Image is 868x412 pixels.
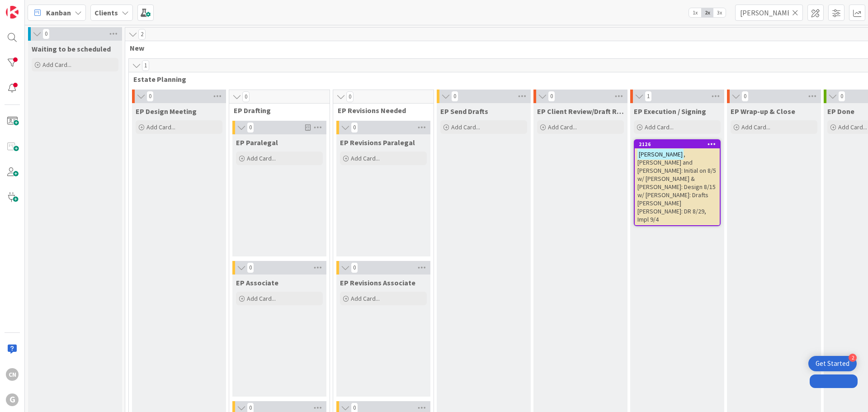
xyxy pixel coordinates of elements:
span: 1 [645,91,652,102]
span: EP Revisions Needed [338,106,422,115]
span: 2 [138,29,146,40]
span: Add Card... [146,123,175,131]
span: Add Card... [351,154,380,162]
span: EP Wrap-up & Close [731,107,795,116]
span: EP Send Drafts [440,107,488,116]
div: CN [6,368,19,381]
span: EP Paralegal [236,138,278,147]
b: Clients [94,8,118,17]
span: Add Card... [247,154,276,162]
span: EP Client Review/Draft Review Meeting [537,107,624,116]
span: 0 [838,91,845,102]
span: Add Card... [548,123,577,131]
span: 2x [701,8,713,17]
span: Add Card... [645,123,674,131]
span: EP Execution / Signing [634,107,706,116]
span: 0 [451,91,458,102]
div: G [6,393,19,406]
span: , [PERSON_NAME] and [PERSON_NAME]: Initial on 8/5 w/ [PERSON_NAME] & [PERSON_NAME]: Design 8/15 w... [637,150,716,223]
span: 1x [689,8,701,17]
span: Add Card... [351,294,380,303]
span: EP Drafting [234,106,318,115]
span: EP Design Meeting [136,107,197,116]
span: 0 [247,262,254,273]
span: EP Associate [236,278,278,287]
span: Add Card... [451,123,480,131]
span: 1 [142,60,149,71]
span: EP Revisions Associate [340,278,415,287]
span: 0 [741,91,749,102]
span: 0 [351,262,358,273]
span: Kanban [46,7,71,18]
span: EP Revisions Paralegal [340,138,415,147]
span: Waiting to be scheduled [32,44,111,53]
div: Get Started [816,359,849,368]
div: 2126[PERSON_NAME], [PERSON_NAME] and [PERSON_NAME]: Initial on 8/5 w/ [PERSON_NAME] & [PERSON_NAM... [635,140,720,225]
span: 0 [351,122,358,133]
div: Open Get Started checklist, remaining modules: 2 [808,356,857,371]
span: 0 [42,28,50,39]
span: EP Done [827,107,854,116]
div: 2 [849,354,857,362]
span: 0 [346,91,354,102]
img: Visit kanbanzone.com [6,6,19,19]
mark: [PERSON_NAME] [637,149,684,159]
span: Add Card... [42,61,71,69]
span: Add Card... [247,294,276,303]
div: 2126 [635,140,720,148]
div: 2126 [639,141,720,147]
span: 0 [548,91,555,102]
span: Add Card... [838,123,867,131]
span: 3x [713,8,726,17]
span: Add Card... [741,123,770,131]
span: 0 [146,91,154,102]
span: 0 [247,122,254,133]
span: 0 [242,91,250,102]
input: Quick Filter... [735,5,803,21]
